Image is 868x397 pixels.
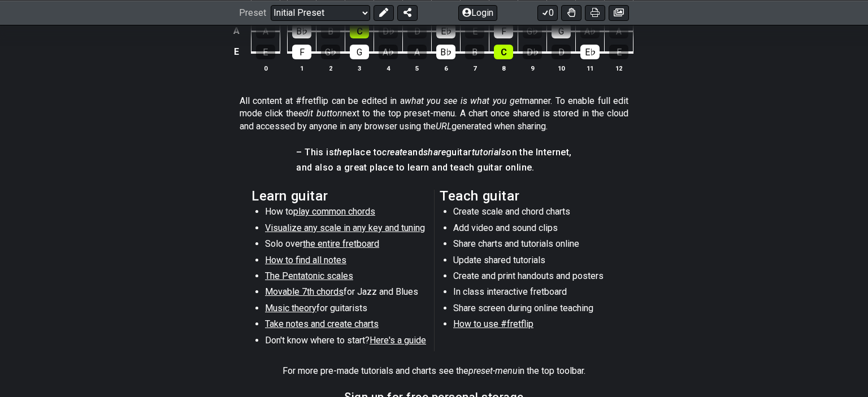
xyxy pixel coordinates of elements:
[298,108,342,119] em: edit button
[240,95,628,133] p: All content at #fretflip can be edited in a manner. To enable full edit mode click the next to th...
[265,271,353,281] span: The Pentatonic scales
[293,206,375,217] span: play common chords
[407,24,427,38] div: D
[345,62,374,74] th: 3
[453,286,614,302] li: In class interactive fretboard
[453,270,614,286] li: Create and print handouts and posters
[397,5,418,20] button: Share Preset
[230,21,244,42] td: A
[453,222,614,238] li: Add video and sound clips
[251,62,280,74] th: 0
[265,286,344,297] span: Movable 7th chords
[265,303,316,313] span: Music theory
[436,121,452,132] em: URL
[576,62,605,74] th: 11
[296,146,571,159] h4: – This is place to and guitar on the Internet,
[432,62,461,74] th: 6
[350,24,369,38] div: C
[265,319,379,329] span: Take notes and create charts
[494,24,513,38] div: F
[609,45,628,59] div: E
[239,7,266,18] span: Preset
[296,162,571,174] h4: and also a great place to learn and teach guitar online.
[374,62,403,74] th: 4
[547,62,576,74] th: 10
[321,24,340,38] div: B
[288,62,316,74] th: 1
[472,147,506,158] em: tutorials
[605,62,633,74] th: 12
[537,5,558,20] button: 0
[271,5,370,20] select: Preset
[256,45,275,59] div: E
[374,5,394,20] button: Edit Preset
[436,24,455,38] div: E♭
[265,238,426,254] li: Solo over
[494,45,513,59] div: C
[265,302,426,318] li: for guitarists
[283,365,585,377] p: For more pre-made tutorials and charts see the in the top toolbar.
[489,62,518,74] th: 8
[436,45,455,59] div: B♭
[609,5,629,20] button: Create image
[292,24,311,38] div: B♭
[230,41,244,63] td: E
[561,5,581,20] button: Toggle Dexterity for all fretkits
[321,45,340,59] div: G♭
[552,45,571,59] div: D
[292,45,311,59] div: F
[465,24,484,38] div: E
[382,147,407,158] em: create
[461,62,489,74] th: 7
[518,62,547,74] th: 9
[265,223,425,233] span: Visualize any scale in any key and tuning
[585,5,605,20] button: Print
[580,24,600,38] div: A♭
[423,147,446,158] em: share
[265,206,426,221] li: How to
[303,238,379,249] span: the entire fretboard
[407,45,427,59] div: A
[523,24,542,38] div: G♭
[403,62,432,74] th: 5
[465,45,484,59] div: B
[316,62,345,74] th: 2
[609,24,628,38] div: A
[453,238,614,254] li: Share charts and tutorials online
[453,302,614,318] li: Share screen during online teaching
[580,45,600,59] div: E♭
[350,45,369,59] div: G
[379,45,398,59] div: A♭
[523,45,542,59] div: D♭
[453,319,533,329] span: How to use #fretflip
[453,254,614,270] li: Update shared tutorials
[370,335,426,346] span: Here's a guide
[453,206,614,221] li: Create scale and chord charts
[334,147,347,158] em: the
[440,190,617,202] h2: Teach guitar
[265,255,346,265] span: How to find all notes
[379,24,398,38] div: D♭
[256,24,275,38] div: A
[405,95,523,106] em: what you see is what you get
[265,286,426,302] li: for Jazz and Blues
[552,24,571,38] div: G
[251,190,428,202] h2: Learn guitar
[468,365,518,376] em: preset-menu
[265,334,426,350] li: Don't know where to start?
[458,5,497,20] button: Login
